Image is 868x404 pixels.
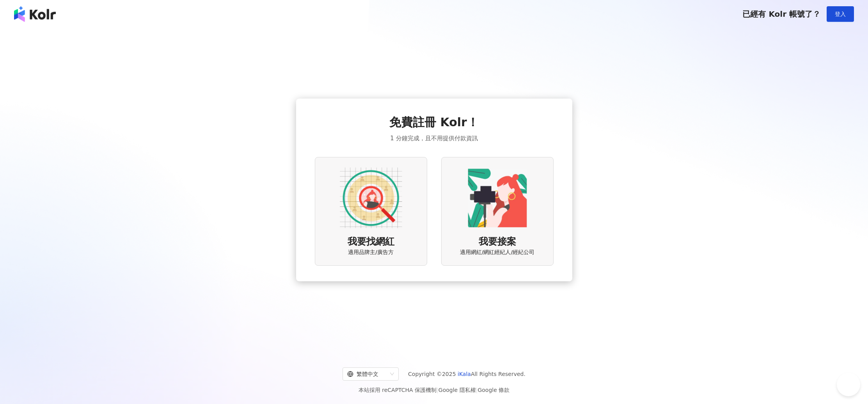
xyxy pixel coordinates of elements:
[348,235,394,249] span: 我要找網紅
[14,6,56,22] img: logo
[438,387,476,393] a: Google 隱私權
[477,387,509,393] a: Google 條款
[479,235,516,249] span: 我要接案
[359,385,509,395] span: 本站採用 reCAPTCHA 保護機制
[340,167,402,229] img: AD identity option
[837,373,860,396] iframe: Help Scout Beacon - Open
[348,249,394,256] span: 適用品牌主/廣告方
[437,387,438,393] span: |
[347,368,387,380] div: 繁體中文
[389,114,479,131] span: 免費註冊 Kolr！
[827,6,854,22] button: 登入
[458,371,471,377] a: iKala
[476,387,478,393] span: |
[835,11,846,17] span: 登入
[466,167,529,229] img: KOL identity option
[460,249,534,256] span: 適用網紅/網紅經紀人/經紀公司
[390,134,477,143] span: 1 分鐘完成，且不用提供付款資訊
[408,369,525,379] span: Copyright © 2025 All Rights Reserved.
[742,9,820,19] span: 已經有 Kolr 帳號了？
